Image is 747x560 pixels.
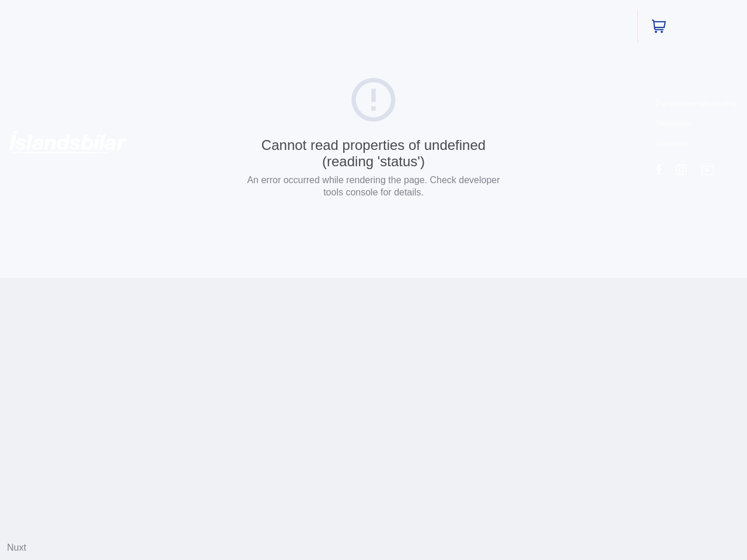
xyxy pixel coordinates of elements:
[656,138,689,149] a: Söluskrá
[242,174,505,198] p: An error occurred while rendering the page. Check developer tools console for details.
[656,118,692,129] a: Skilmalar
[9,5,44,40] button: Opna LiveChat spjallviðmót
[242,137,505,169] div: Cannot read properties of undefined (reading 'status')
[656,98,738,109] a: Persónuverndarstefna
[7,542,26,552] a: Nuxt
